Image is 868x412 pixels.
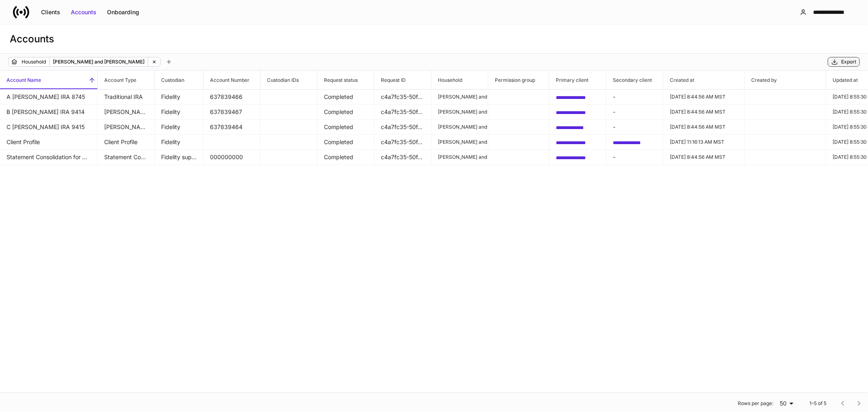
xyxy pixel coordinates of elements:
td: 2025-10-01T15:44:56.647Z [663,105,745,120]
td: Fidelity [155,105,203,120]
td: 2025-10-01T15:44:56.648Z [663,150,745,165]
td: Completed [317,105,374,120]
p: 1–5 of 5 [809,400,826,407]
p: - [613,108,656,116]
span: Created at [663,70,744,89]
div: Accounts [71,8,96,16]
span: Created by [745,70,826,89]
td: Completed [317,150,374,165]
p: - [613,123,656,131]
div: Export [841,59,856,65]
span: Household [431,70,488,89]
p: [PERSON_NAME] and [PERSON_NAME] [438,109,481,115]
span: Request status [317,70,374,89]
td: c4a7fc35-50f4-4b9d-b0a0-4e0e86aa902a [374,90,431,105]
h6: Account Type [98,76,136,84]
div: Onboarding [107,8,139,16]
td: c4a7fc35-50f4-4b9d-b0a0-4e0e86aa902a [374,105,431,120]
p: - [613,93,656,101]
div: Clients [41,8,60,16]
td: c262b7ef-6290-444a-a47f-2fe5c09aacbb [549,90,606,105]
span: Permission group [488,70,549,89]
h6: Permission group [488,76,535,84]
h6: Request status [317,76,358,84]
p: Rows per page: [738,400,773,407]
h3: Accounts [10,33,54,46]
h6: Household [431,76,462,84]
button: Export [828,57,860,67]
p: [PERSON_NAME] and [PERSON_NAME] [438,139,481,145]
p: [PERSON_NAME] and [PERSON_NAME] [438,124,481,130]
td: 000000000 [203,150,260,165]
p: [DATE] 8:44:56 AM MST [670,109,738,115]
td: Traditional IRA [98,90,155,105]
td: 2025-10-01T15:44:56.647Z [663,120,745,135]
td: c262b7ef-6290-444a-a47f-2fe5c09aacbb [549,135,606,150]
span: Account Type [98,70,154,89]
td: Completed [317,90,374,105]
h6: Primary client [549,76,588,84]
td: 2025-10-01T15:44:56.646Z [663,90,745,105]
p: [DATE] 11:16:13 AM MST [670,139,738,145]
p: [DATE] 8:44:56 AM MST [670,124,738,130]
td: c262b7ef-6290-444a-a47f-2fe5c09aacbb [549,105,606,120]
td: Statement Consolidation for Households [98,150,155,165]
p: Household [22,58,46,66]
td: 637839467 [203,105,260,120]
td: c4a7fc35-50f4-4b9d-b0a0-4e0e86aa902a [374,120,431,135]
td: Roth IRA [98,120,155,135]
span: Primary client [549,70,606,89]
td: 637839464 [203,120,260,135]
h6: Updated at [826,76,858,84]
td: Fidelity [155,90,203,105]
td: 2025-09-15T18:16:13.739Z [663,135,745,150]
h6: Custodian [155,76,184,84]
span: Custodian IDs [260,70,317,89]
td: Fidelity [155,120,203,135]
td: Roth IRA [98,105,155,120]
td: c262b7ef-6290-444a-a47f-2fe5c09aacbb [549,150,606,165]
h6: Secondary client [606,76,652,84]
button: Accounts [66,6,102,19]
p: - [613,153,656,161]
h6: Created by [745,76,777,84]
p: [PERSON_NAME] and [PERSON_NAME] [438,154,481,160]
p: [PERSON_NAME] and [PERSON_NAME] [53,58,144,66]
td: Fidelity supplemental forms [155,150,203,165]
td: c4a7fc35-50f4-4b9d-b0a0-4e0e86aa902a [374,150,431,165]
span: Account Number [203,70,260,89]
td: c4a7fc35-50f4-4b9d-b0a0-4e0e86aa902a [374,135,431,150]
td: Client Profile [98,135,155,150]
span: Request ID [374,70,431,89]
td: 8cb7edf3-d029-437d-b765-9c0a01c49df5 [549,120,606,135]
td: 8cb7edf3-d029-437d-b765-9c0a01c49df5 [606,135,663,150]
td: Fidelity [155,135,203,150]
button: Clients [36,6,66,19]
h6: Custodian IDs [260,76,299,84]
button: Onboarding [102,6,144,19]
h6: Created at [663,76,694,84]
td: 637839466 [203,90,260,105]
h6: Request ID [374,76,406,84]
td: Completed [317,120,374,135]
span: Secondary client [606,70,663,89]
p: [DATE] 8:44:56 AM MST [670,154,738,160]
div: 50 [776,399,796,408]
h6: Account Number [203,76,249,84]
span: Custodian [155,70,203,89]
p: [DATE] 8:44:56 AM MST [670,94,738,100]
p: [PERSON_NAME] and [PERSON_NAME] [438,94,481,100]
td: Completed [317,135,374,150]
